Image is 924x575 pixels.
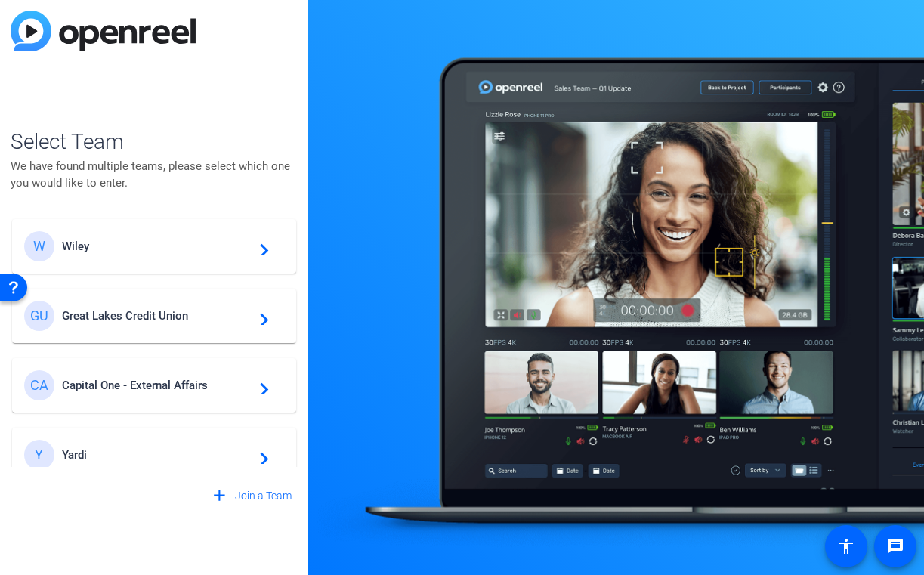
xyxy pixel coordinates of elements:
[11,11,196,51] img: blue-gradient.svg
[210,487,229,505] mat-icon: add
[251,237,269,255] mat-icon: navigate_next
[886,537,904,555] mat-icon: message
[251,446,269,464] mat-icon: navigate_next
[62,240,251,253] span: Wiley
[24,231,54,261] div: W
[11,158,298,191] p: We have found multiple teams, please select which one you would like to enter.
[251,307,269,325] mat-icon: navigate_next
[62,309,251,323] span: Great Lakes Credit Union
[235,488,292,504] span: Join a Team
[837,537,855,555] mat-icon: accessibility
[204,482,298,509] button: Join a Team
[11,126,298,158] span: Select Team
[62,379,251,392] span: Capital One - External Affairs
[251,376,269,394] mat-icon: navigate_next
[24,370,54,400] div: CA
[62,448,251,462] span: Yardi
[24,440,54,470] div: Y
[24,301,54,331] div: GU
